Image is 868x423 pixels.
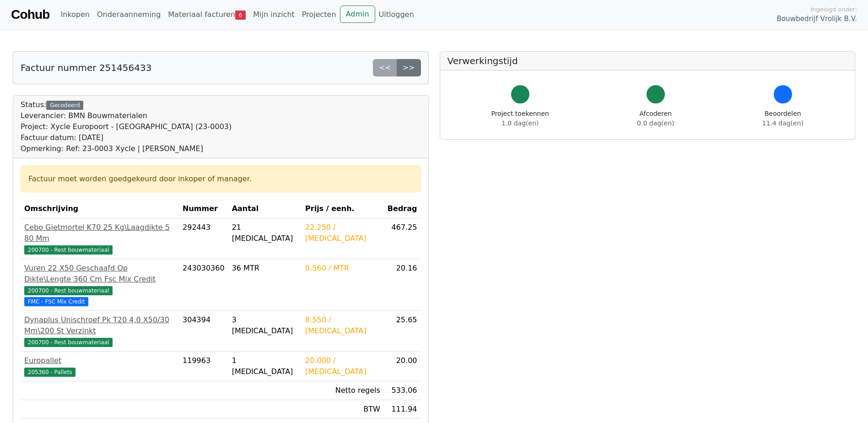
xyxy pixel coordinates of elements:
[340,5,375,23] a: Admin
[384,218,421,259] td: 467.25
[24,263,175,307] a: Vuren 22 X50 Geschaafd Op Dikte\Lengte 360 Cm Fsc Mix Credit200700 - Rest bouwmateriaal FMC - FSC...
[305,315,380,336] div: 8.550 / [MEDICAL_DATA]
[164,5,249,24] a: Materiaal facturen6
[232,355,298,377] div: 1 [MEDICAL_DATA]
[24,286,113,295] span: 200700 - Rest bouwmateriaal
[235,11,246,20] span: 6
[21,132,232,143] div: Factuur datum: [DATE]
[21,110,232,121] div: Leverancier: BMN Bouwmaterialen
[776,14,857,24] span: Bouwbedrijf Vrolijk B.V.
[24,315,175,347] a: Dynaplus Unischroef Pk T20 4,0 X50/30 Mm\200 St Verzinkt200700 - Rest bouwmateriaal
[179,352,228,381] td: 119963
[384,400,421,419] td: 111.94
[384,381,421,400] td: 533.06
[179,218,228,259] td: 292443
[384,311,421,352] td: 25.65
[93,5,164,24] a: Onderaanneming
[384,200,421,218] th: Bedrag
[24,263,175,285] div: Vuren 22 X50 Geschaafd Op Dikte\Lengte 360 Cm Fsc Mix Credit
[179,311,228,352] td: 304394
[305,263,380,274] div: 0.560 / MTR
[375,5,418,24] a: Uitloggen
[21,200,179,218] th: Omschrijving
[21,121,232,132] div: Project: Xycle Europoort - [GEOGRAPHIC_DATA] (23-0003)
[384,352,421,381] td: 20.00
[24,315,175,336] div: Dynaplus Unischroef Pk T20 4,0 X50/30 Mm\200 St Verzinkt
[24,297,88,306] span: FMC - FSC Mix Credit
[24,355,175,377] a: Europallet205360 - Pallets
[11,4,49,26] a: Cohub
[179,200,228,218] th: Nummer
[302,200,384,218] th: Prijs / eenh.
[24,368,75,377] span: 205360 - Pallets
[501,119,539,127] span: 1.0 dag(en)
[24,355,175,366] div: Europallet
[24,338,113,347] span: 200700 - Rest bouwmateriaal
[232,222,298,244] div: 21 [MEDICAL_DATA]
[24,222,175,244] div: Cebo Gietmortel K70 25 Kg\Laagdikte 5 80 Mm
[302,400,384,419] td: BTW
[305,355,380,377] div: 20.000 / [MEDICAL_DATA]
[384,259,421,311] td: 20.16
[302,381,384,400] td: Netto regels
[232,263,298,274] div: 36 MTR
[637,109,674,128] div: Afcoderen
[637,119,674,127] span: 0.0 dag(en)
[249,5,298,24] a: Mijn inzicht
[21,143,232,154] div: Opmerking: Ref: 23-0003 Xycle | [PERSON_NAME]
[447,55,848,66] h5: Verwerkingstijd
[397,59,421,76] a: >>
[232,315,298,336] div: 3 [MEDICAL_DATA]
[28,174,413,184] div: Factuur moet worden goedgekeurd door inkoper of manager.
[810,5,857,14] span: Ingelogd onder:
[46,101,83,110] div: Gecodeerd
[21,99,232,154] div: Status:
[762,109,803,128] div: Beoordelen
[57,5,93,24] a: Inkopen
[24,245,113,255] span: 200700 - Rest bouwmateriaal
[179,259,228,311] td: 243030360
[24,222,175,255] a: Cebo Gietmortel K70 25 Kg\Laagdikte 5 80 Mm200700 - Rest bouwmateriaal
[491,109,549,128] div: Project toekennen
[21,62,151,73] h5: Factuur nummer 251456433
[228,200,302,218] th: Aantal
[762,119,803,127] span: 11.4 dag(en)
[298,5,340,24] a: Projecten
[305,222,380,244] div: 22.250 / [MEDICAL_DATA]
